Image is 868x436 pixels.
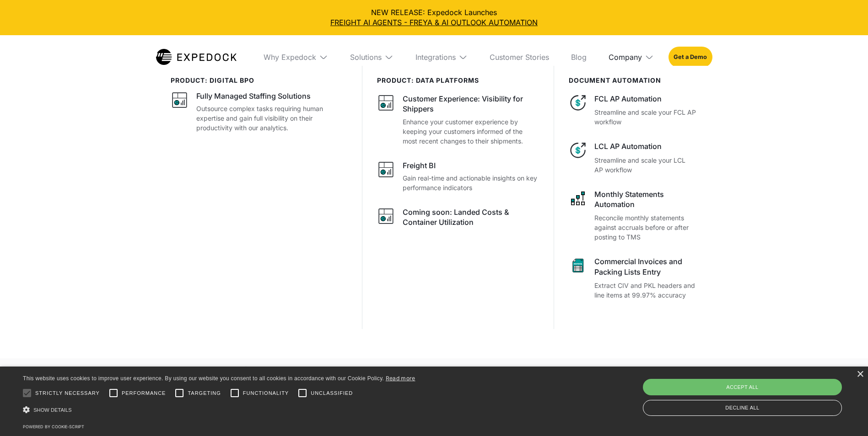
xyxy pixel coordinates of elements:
div: Coming soon: Landed Costs & Container Utilization [403,207,539,228]
a: Book a Demo [257,365,297,380]
div: Solutions [343,35,401,79]
div: Company [609,53,642,62]
span: Performance [122,389,166,397]
div: Solutions [350,53,382,62]
div: PRODUCT: data platforms [377,77,539,85]
a: FCL AP AutomationStreamline and scale your FCL AP workflow [569,94,697,127]
a: Read more [386,375,415,382]
a: Freight BIGain real-time and actionable insights on key performance indicators [377,160,539,192]
p: Streamline and scale your LCL AP workflow [594,155,697,175]
div: product: digital bpo [171,77,348,85]
a: Coming soon: Landed Costs & Container Utilization [377,207,539,230]
a: LCL AP AutomationStreamline and scale your LCL AP workflow [569,141,697,174]
span: This website uses cookies to improve user experience. By using our website you consent to all coo... [23,375,384,382]
div: Watch Product Demo [171,365,235,380]
a: FREIGHT AI AGENTS - FREYA & AI OUTLOOK AUTOMATION [7,17,861,27]
a: Monthly Statements AutomationReconcile monthly statements against accruals before or after postin... [569,189,697,242]
div: FCL AP Automation [594,94,697,104]
p: Extract CIV and PKL headers and line items at 99.97% accuracy [594,281,697,300]
a: Customer Experience: Visibility for ShippersEnhance your customer experience by keeping your cust... [377,94,539,146]
a: Fully Managed Staffing SolutionsOutsource complex tasks requiring human expertise and gain full v... [171,91,348,133]
div: LCL AP Automation [594,141,697,151]
div: Fully Managed Staffing Solutions [196,91,311,101]
p: Streamline and scale your FCL AP workflow [594,107,697,127]
div: NEW RELEASE: Expedock Launches [7,7,861,28]
a: open lightbox [171,365,235,380]
div: Accept all [643,379,842,395]
span: Functionality [243,389,289,397]
p: Reconcile monthly statements against accruals before or after posting to TMS [594,213,697,242]
div: Freight BI [403,160,436,170]
div: Decline all [643,400,842,416]
div: Commercial Invoices and Packing Lists Entry [594,256,697,277]
p: Enhance your customer experience by keeping your customers informed of the most recent changes to... [403,117,539,146]
p: Outsource complex tasks requiring human expertise and gain full visibility on their productivity ... [196,104,348,133]
span: Strictly necessary [35,389,100,397]
div: document automation [569,77,697,85]
div: Customer Experience: Visibility for Shippers [403,94,539,114]
div: Company [601,35,661,79]
a: Customer Stories [482,35,556,79]
a: Blog [564,35,594,79]
div: Integrations [408,35,475,79]
a: Get a Demo [669,47,712,68]
span: Targeting [188,389,221,397]
p: Gain real-time and actionable insights on key performance indicators [403,173,539,192]
div: Monthly Statements Automation [594,189,697,210]
span: Show details [33,407,72,413]
div: Why Expedock [264,53,316,62]
div: Show details [23,404,415,416]
a: Commercial Invoices and Packing Lists EntryExtract CIV and PKL headers and line items at 99.97% a... [569,256,697,300]
a: Powered by cookie-script [23,424,84,429]
span: Unclassified [311,389,353,397]
iframe: Chat Widget [716,337,868,436]
div: Why Expedock [256,35,335,79]
div: Integrations [415,53,456,62]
